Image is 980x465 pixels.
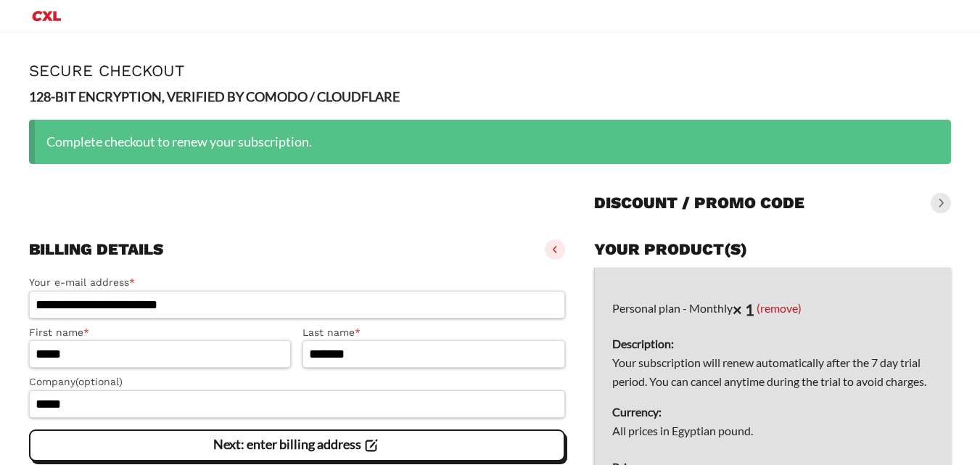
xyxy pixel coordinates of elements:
strong: 128-BIT ENCRYPTION, VERIFIED BY COMODO / CLOUDFLARE [29,89,400,104]
h3: Discount / promo code [594,193,804,213]
h1: Secure Checkout [29,62,951,80]
vaadin-button: Next: enter billing address [29,429,565,461]
label: Your e-mail address [29,274,565,291]
h3: Billing details [29,239,163,260]
span: (optional) [75,376,123,387]
label: Last name [302,324,564,341]
div: Complete checkout to renew your subscription. [29,120,951,164]
label: Company [29,374,565,390]
label: First name [29,324,291,341]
